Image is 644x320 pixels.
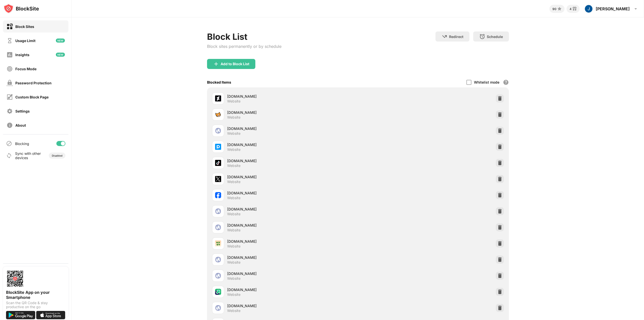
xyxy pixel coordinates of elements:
img: favicons [215,208,221,214]
div: Focus Mode [15,67,36,71]
img: favicons [215,160,221,166]
img: focus-off.svg [7,66,13,72]
div: Settings [15,109,30,113]
div: [DOMAIN_NAME] [227,174,358,180]
img: download-on-the-app-store.svg [36,311,65,319]
div: Insights [15,53,29,57]
div: About [15,123,26,127]
div: [DOMAIN_NAME] [227,142,358,147]
img: favicons [215,224,221,230]
div: Usage Limit [15,39,35,43]
img: time-usage-off.svg [7,38,13,44]
div: Blocking [15,141,29,146]
div: Password Protection [15,81,52,85]
div: [DOMAIN_NAME] [227,303,358,308]
div: [DOMAIN_NAME] [227,239,358,244]
div: Whitelist mode [474,80,499,84]
img: favicons [215,95,221,101]
div: Website [227,244,240,248]
img: favicons [215,144,221,150]
img: favicons [215,289,221,295]
div: Website [227,115,240,120]
div: 90 [552,7,556,11]
div: [DOMAIN_NAME] [227,94,358,99]
div: Sync with other devices [15,151,41,160]
div: BlockSite App on your Smartphone [6,290,65,300]
div: 4 [570,7,572,11]
div: Website [227,99,240,103]
img: favicons [215,176,221,182]
div: Website [227,308,240,313]
img: ACg8ocJ5eu4XDOrC8zzKFwwDcQ3qBiFYGWYRXzfw4xQXhrS8=s96-c [585,5,593,13]
img: get-it-on-google-play.svg [6,311,35,319]
img: logo-blocksite.svg [4,4,39,14]
div: [DOMAIN_NAME] [227,190,358,196]
div: [DOMAIN_NAME] [227,126,358,131]
div: Website [227,131,240,136]
div: [DOMAIN_NAME] [227,223,358,228]
img: settings-off.svg [7,108,13,114]
div: Block List [207,31,281,42]
div: Website [227,212,240,216]
div: Custom Block Page [15,95,49,99]
div: Website [227,292,240,297]
div: [DOMAIN_NAME] [227,158,358,163]
img: points-small.svg [556,6,562,12]
img: reward-small.svg [572,6,578,12]
div: Website [227,147,240,152]
div: Website [227,163,240,168]
img: options-page-qr-code.png [6,270,24,288]
div: Schedule [487,34,503,39]
img: customize-block-page-off.svg [7,94,13,100]
img: new-icon.svg [56,39,65,43]
div: Website [227,228,240,232]
img: password-protection-off.svg [7,80,13,86]
div: Add to Block List [221,62,249,66]
img: favicons [215,305,221,311]
div: [DOMAIN_NAME] [227,110,358,115]
div: Website [227,180,240,184]
img: sync-icon.svg [6,153,12,159]
img: favicons [215,273,221,279]
img: insights-off.svg [7,52,13,58]
div: Disabled [52,154,62,157]
img: new-icon.svg [56,53,65,57]
img: favicons [215,192,221,198]
img: block-on.svg [7,23,13,30]
div: Block sites permanently or by schedule [207,44,281,49]
div: Redirect [449,34,463,39]
div: Website [227,260,240,265]
div: [DOMAIN_NAME] [227,255,358,260]
img: blocking-icon.svg [6,140,12,147]
div: [PERSON_NAME] [596,6,630,11]
div: Scan the QR Code & stay productive on the go [6,301,65,309]
div: [DOMAIN_NAME] [227,271,358,276]
img: favicons [215,240,221,246]
img: favicons [215,112,221,118]
img: favicons [215,257,221,263]
div: [DOMAIN_NAME] [227,287,358,292]
img: about-off.svg [7,122,13,128]
div: Blocked Items [207,80,231,84]
div: [DOMAIN_NAME] [227,206,358,212]
div: Block Sites [15,24,34,29]
div: Website [227,276,240,281]
div: Website [227,196,240,200]
img: favicons [215,128,221,134]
